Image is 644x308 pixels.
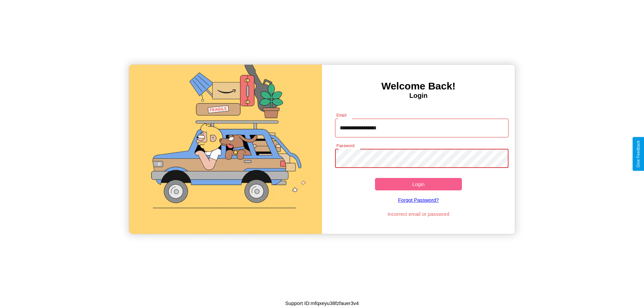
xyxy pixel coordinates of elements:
div: Give Feedback [636,140,641,168]
label: Password [336,143,354,148]
a: Forgot Password? [332,190,505,209]
button: Login [375,178,462,190]
label: Email [336,112,347,118]
p: Support ID: mfqxeyu38fzfauer3v4 [285,299,359,308]
img: gif [129,65,322,234]
p: Incorrect email or password [332,209,505,219]
h4: Login [322,92,515,100]
h3: Welcome Back! [322,80,515,92]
